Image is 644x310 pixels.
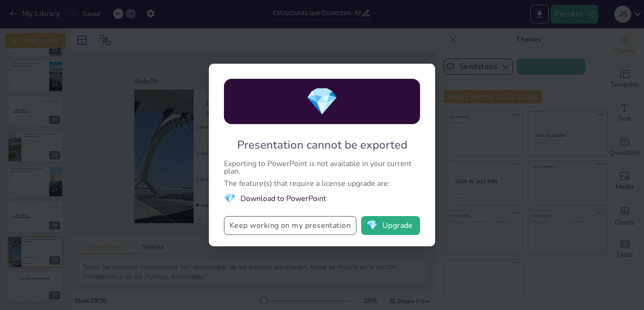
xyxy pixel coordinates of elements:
[224,192,236,205] span: diamond
[224,180,420,187] div: The feature(s) that require a license upgrade are:
[366,221,378,230] span: diamond
[224,160,420,175] div: Exporting to PowerPoint is not available in your current plan.
[224,216,356,235] button: Keep working on my presentation
[361,216,420,235] button: diamondUpgrade
[237,137,407,152] div: Presentation cannot be exported
[224,192,420,205] li: Download to PowerPoint
[305,84,339,120] span: diamond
